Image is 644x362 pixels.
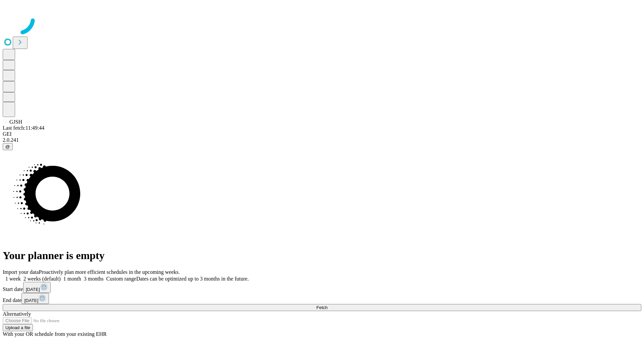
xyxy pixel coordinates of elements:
[5,276,21,282] span: 1 week
[39,269,180,275] span: Proactively plan more efficient schedules in the upcoming weeks.
[136,276,249,282] span: Dates can be optimized up to 3 months in the future.
[3,282,641,293] div: Start date
[3,131,641,137] div: GEI
[3,249,641,262] h1: Your planner is empty
[84,276,104,282] span: 3 months
[23,276,61,282] span: 2 weeks (default)
[316,305,327,310] span: Fetch
[26,287,40,292] span: [DATE]
[3,324,33,331] button: Upload a file
[23,282,51,293] button: [DATE]
[5,144,10,149] span: @
[3,304,641,311] button: Fetch
[3,331,107,337] span: With your OR schedule from your existing EHR
[9,119,22,125] span: GJSH
[3,137,641,143] div: 2.0.241
[3,143,13,150] button: @
[63,276,81,282] span: 1 month
[3,125,44,131] span: Last fetch: 11:49:44
[24,298,38,303] span: [DATE]
[3,269,39,275] span: Import your data
[21,293,49,304] button: [DATE]
[3,311,31,317] span: Alternatively
[3,293,641,304] div: End date
[106,276,136,282] span: Custom range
